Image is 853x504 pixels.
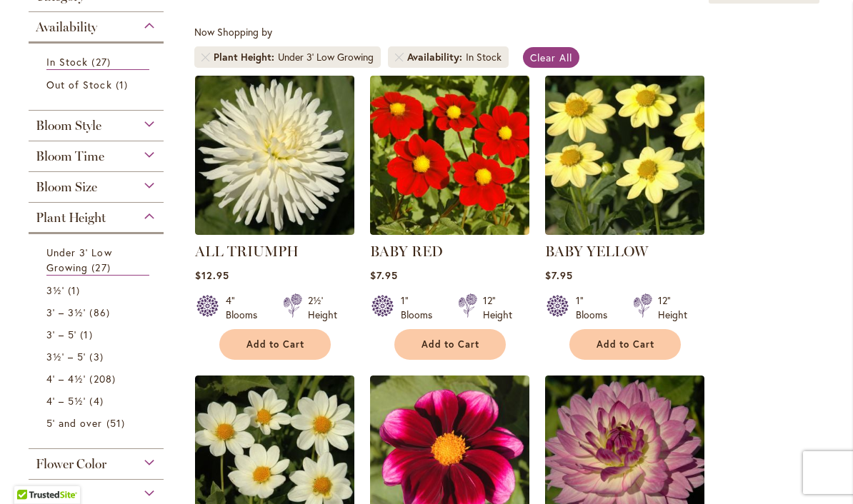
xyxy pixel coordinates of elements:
div: Under 3' Low Growing [278,50,374,64]
span: 4 [89,393,106,408]
a: 4' – 5½' 4 [46,393,149,408]
div: 1" Blooms [401,293,441,322]
span: 208 [89,371,119,386]
span: Now Shopping by [194,25,272,39]
div: 1" Blooms [576,293,616,322]
span: 86 [89,305,113,320]
span: Bloom Time [36,148,104,164]
a: Remove Plant Height Under 3' Low Growing [201,53,210,61]
span: 1 [116,77,131,92]
div: 12" Height [658,293,687,322]
span: 3½' [46,283,64,297]
button: Add to Cart [219,329,331,360]
a: 4' – 4½' 208 [46,371,149,386]
span: Plant Height [36,210,106,226]
button: Add to Cart [394,329,506,360]
a: 3½' – 5' 3 [46,349,149,364]
span: Plant Height [214,50,278,64]
button: Add to Cart [569,329,681,360]
a: 5' and over 51 [46,415,149,430]
span: 3' – 3½' [46,306,86,319]
a: 3' – 5' 1 [46,327,149,342]
span: Bloom Size [36,179,97,195]
span: 3½' – 5' [46,350,86,363]
span: 1 [68,283,84,298]
img: BABY RED [370,76,529,235]
span: Add to Cart [597,338,655,351]
img: ALL TRIUMPH [195,76,354,235]
span: 27 [91,260,114,275]
span: In Stock [46,55,88,69]
div: 2½' Height [308,293,337,322]
span: 4' – 5½' [46,394,86,408]
span: $7.95 [545,268,573,282]
a: 3½' 1 [46,283,149,298]
span: 4' – 4½' [46,372,86,385]
div: 4" Blooms [226,293,266,322]
iframe: Launch Accessibility Center [11,453,51,493]
span: 3 [89,349,106,364]
span: Availability [36,19,97,35]
span: Out of Stock [46,78,112,91]
span: Availability [407,50,466,64]
a: Out of Stock 1 [46,77,149,92]
a: 3' – 3½' 86 [46,305,149,320]
img: BABY YELLOW [545,76,704,235]
span: Add to Cart [421,338,480,351]
span: $12.95 [195,268,229,282]
a: BABY YELLOW [545,243,648,260]
span: Flower Color [36,456,106,472]
span: Under 3' Low Growing [46,246,112,274]
a: Remove Availability In Stock [395,53,404,61]
div: 12" Height [483,293,512,322]
a: ALL TRIUMPH [195,224,354,238]
a: BABY RED [370,224,529,238]
a: In Stock 27 [46,54,149,70]
span: 51 [106,415,129,430]
a: Under 3' Low Growing 27 [46,245,149,276]
span: $7.95 [370,268,398,282]
span: Bloom Style [36,118,101,133]
a: BABY YELLOW [545,224,704,238]
span: 1 [80,327,96,342]
span: Clear All [530,51,572,64]
a: Clear All [523,47,579,68]
span: Add to Cart [246,338,305,351]
a: BABY RED [370,243,443,260]
span: 3' – 5' [46,328,76,341]
span: 27 [91,54,114,69]
span: 5' and over [46,416,103,430]
a: ALL TRIUMPH [195,243,299,260]
div: In Stock [466,50,502,64]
